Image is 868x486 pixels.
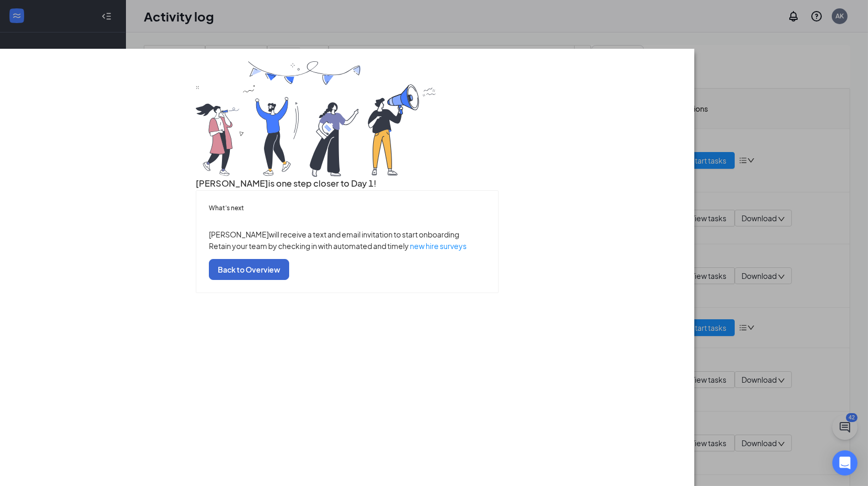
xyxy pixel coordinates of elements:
a: new hire surveys [410,241,467,251]
h3: [PERSON_NAME] is one step closer to Day 1! [196,177,499,190]
button: Back to Overview [209,259,289,280]
h5: What’s next [209,203,485,212]
div: Open Intercom Messenger [832,450,858,476]
p: [PERSON_NAME] will receive a text and email invitation to start onboarding [209,229,485,240]
img: you are all set [196,61,437,177]
p: Retain your team by checking in with automated and timely [209,240,485,252]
